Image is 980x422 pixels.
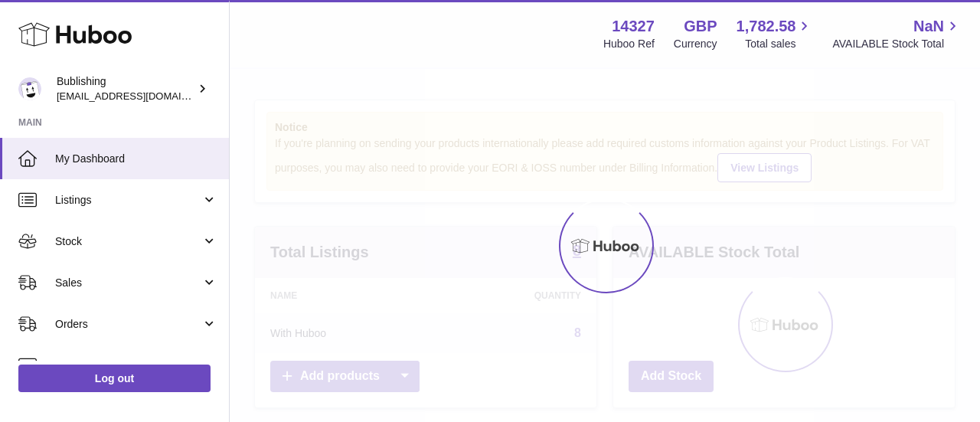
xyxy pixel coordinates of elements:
span: Usage [55,358,217,373]
span: My Dashboard [55,152,217,166]
a: NaN AVAILABLE Stock Total [832,16,962,51]
span: [EMAIL_ADDRESS][DOMAIN_NAME] [57,90,225,102]
span: Sales [55,276,201,290]
strong: 14327 [612,16,655,37]
a: Log out [18,365,211,392]
span: Total sales [745,37,813,51]
img: internalAdmin-14327@internal.huboo.com [18,77,41,100]
span: NaN [913,16,944,37]
div: Bublishing [57,74,194,103]
a: 1,782.58 Total sales [737,16,814,51]
span: Orders [55,317,201,332]
div: Huboo Ref [603,37,655,51]
span: 1,782.58 [737,16,796,37]
strong: GBP [684,16,717,37]
span: AVAILABLE Stock Total [832,37,962,51]
span: Stock [55,234,201,249]
span: Listings [55,193,201,208]
div: Currency [674,37,717,51]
